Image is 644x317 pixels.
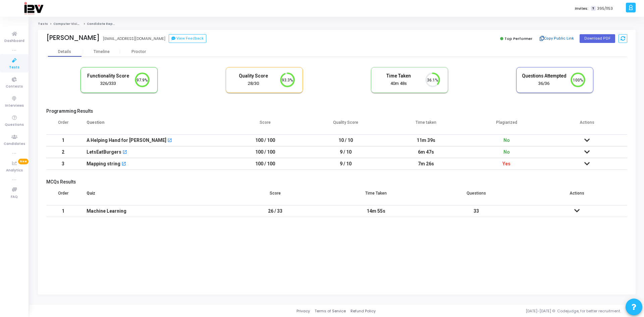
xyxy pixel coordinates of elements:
span: Tests [9,65,19,70]
span: Candidates [4,141,25,147]
td: 9 / 10 [306,146,386,158]
div: [DATE]-[DATE] © Codejudge, for better recruitment. [376,308,636,314]
td: 100 / 100 [225,135,306,146]
div: [PERSON_NAME] [46,34,100,42]
th: Score [225,116,306,135]
a: Terms of Service [315,308,346,314]
h5: Programming Results [46,108,627,114]
td: 2 [46,146,80,158]
nav: breadcrumb [38,22,636,26]
a: Computer Vision Engineer - ML (2) [53,22,110,26]
th: Actions [527,187,627,205]
div: Proctor [120,49,157,54]
th: Quiz [80,187,225,205]
div: 14m 55s [332,206,420,217]
div: [EMAIL_ADDRESS][DOMAIN_NAME] [103,36,165,42]
h5: Quality Score [231,73,276,79]
span: Interviews [5,103,24,109]
th: Score [225,187,326,205]
div: Timeline [94,49,110,54]
span: No [503,138,510,143]
th: Time Taken [326,187,426,205]
td: 100 / 100 [225,158,306,170]
th: Order [46,116,80,135]
td: 11m 39s [386,135,467,146]
span: Analytics [6,168,23,173]
div: Details [58,49,71,54]
span: Dashboard [4,38,24,44]
div: Mapping string [87,158,120,169]
th: Time taken [386,116,467,135]
button: Download PDF [580,34,615,43]
td: 1 [46,135,80,146]
span: 395/1153 [597,6,613,11]
span: Questions [5,122,24,128]
td: 6m 47s [386,146,467,158]
mat-icon: open_in_new [122,150,127,155]
img: logo [24,2,43,15]
td: 26 / 33 [225,205,326,217]
th: Plagiarized [466,116,547,135]
a: Privacy [297,308,310,314]
span: Yes [502,161,511,166]
td: 1 [46,205,80,217]
button: View Feedback [169,34,206,43]
span: T [591,6,595,11]
span: Candidate Report [87,22,118,26]
h5: Time Taken [376,73,421,79]
th: Questions [426,187,527,205]
mat-icon: open_in_new [121,162,126,167]
h5: MCQs Results [46,179,627,185]
td: 7m 26s [386,158,467,170]
div: LetsEatBurgers [87,147,121,158]
td: 3 [46,158,80,170]
th: Order [46,187,80,205]
th: Actions [547,116,627,135]
div: 36/36 [522,81,567,87]
h5: Functionality Score [86,73,131,79]
td: 10 / 10 [306,135,386,146]
h5: Questions Attempted [522,73,567,79]
label: Invites: [575,6,588,11]
button: Copy Public Link [538,34,576,44]
span: New [18,159,29,164]
div: A Helping Hand for [PERSON_NAME] [87,135,166,146]
th: Quality Score [306,116,386,135]
div: 28/30 [231,81,276,87]
td: 100 / 100 [225,146,306,158]
span: Top Performer [504,36,532,41]
div: 40m 48s [376,81,421,87]
span: No [503,149,510,155]
td: 9 / 10 [306,158,386,170]
th: Question [80,116,225,135]
mat-icon: open_in_new [167,139,172,143]
span: FAQ [11,194,18,200]
div: 326/333 [86,81,131,87]
div: Machine Learning [87,206,218,217]
td: 33 [426,205,527,217]
a: Tests [38,22,48,26]
span: Contests [6,84,23,90]
a: Refund Policy [351,308,376,314]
